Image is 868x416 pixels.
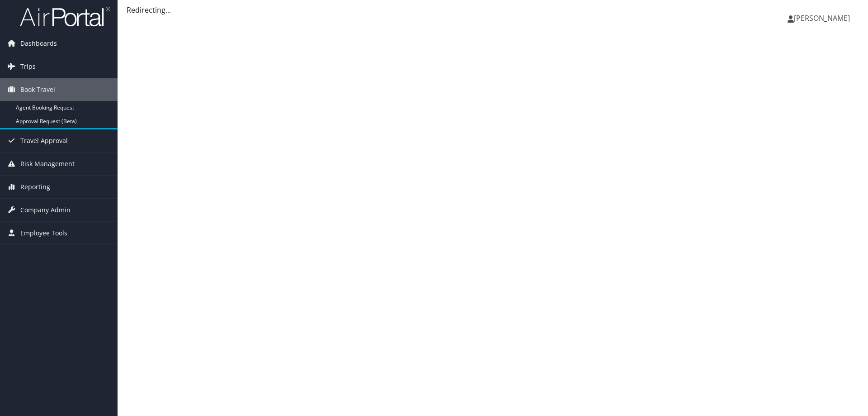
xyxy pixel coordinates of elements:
span: Company Admin [20,199,71,221]
span: Reporting [20,176,50,198]
span: Risk Management [20,153,75,175]
span: Employee Tools [20,222,67,244]
span: [PERSON_NAME] [794,13,850,23]
img: airportal-logo.png [20,6,110,27]
a: [PERSON_NAME] [788,5,859,32]
span: Travel Approval [20,129,68,152]
span: Book Travel [20,78,55,101]
span: Trips [20,55,36,78]
span: Dashboards [20,32,57,55]
div: Redirecting... [127,5,859,15]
